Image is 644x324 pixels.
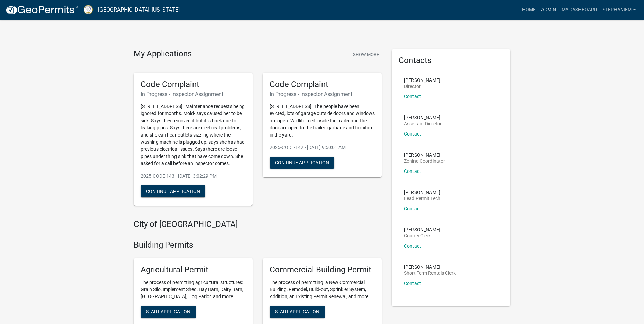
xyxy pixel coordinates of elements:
p: [PERSON_NAME] [404,190,440,195]
p: Lead Permit Tech [404,196,440,201]
p: 2025-CODE-143 - [DATE] 3:02:29 PM [141,173,246,180]
p: Director [404,84,440,89]
h5: Agricultural Permit [141,265,246,275]
p: [STREET_ADDRESS] | Maintenance requests being ignored for months. Mold- says caused her to be sic... [141,103,246,167]
p: County Clerk [404,233,440,238]
p: The process of permitting agricultural structures: Grain Silo, Implement Shed, Hay Barn, Dairy Ba... [141,279,246,300]
p: Assistant Director [404,121,442,126]
span: Start Application [146,309,190,314]
h5: Code Complaint [270,79,375,89]
p: [STREET_ADDRESS] | The people have been evicted, lots of garage outside doors and windows are ope... [270,103,375,139]
p: The process of permitting: a New Commercial Building, Remodel, Build-out, Sprinkler System, Addit... [270,279,375,300]
span: Start Application [275,309,319,314]
p: [PERSON_NAME] [404,227,440,232]
h5: Contacts [399,56,504,66]
a: Contact [404,281,421,286]
a: Contact [404,206,421,211]
a: [GEOGRAPHIC_DATA], [US_STATE] [98,4,180,16]
h4: Building Permits [134,240,382,250]
h5: Code Complaint [141,79,246,89]
button: Show More [350,49,382,60]
p: 2025-CODE-142 - [DATE] 9:50:01 AM [270,144,375,151]
h4: City of [GEOGRAPHIC_DATA] [134,219,382,229]
h6: In Progress - Inspector Assignment [141,91,246,97]
h6: In Progress - Inspector Assignment [270,91,375,97]
a: Home [519,3,538,16]
p: [PERSON_NAME] [404,265,456,269]
p: [PERSON_NAME] [404,115,442,120]
a: StephanieM [600,3,639,16]
p: [PERSON_NAME] [404,78,440,83]
a: Contact [404,131,421,137]
h5: Commercial Building Permit [270,265,375,275]
p: Zoning Coordinator [404,159,445,163]
p: [PERSON_NAME] [404,152,445,157]
a: My Dashboard [559,3,600,16]
button: Continue Application [141,185,205,197]
a: Contact [404,243,421,249]
a: Contact [404,94,421,99]
a: Admin [538,3,559,16]
button: Continue Application [270,157,334,169]
img: Putnam County, Georgia [84,5,93,14]
button: Start Application [141,306,196,318]
p: Short Term Rentals Clerk [404,271,456,275]
h4: My Applications [134,49,192,59]
a: Contact [404,168,421,174]
button: Start Application [270,306,325,318]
